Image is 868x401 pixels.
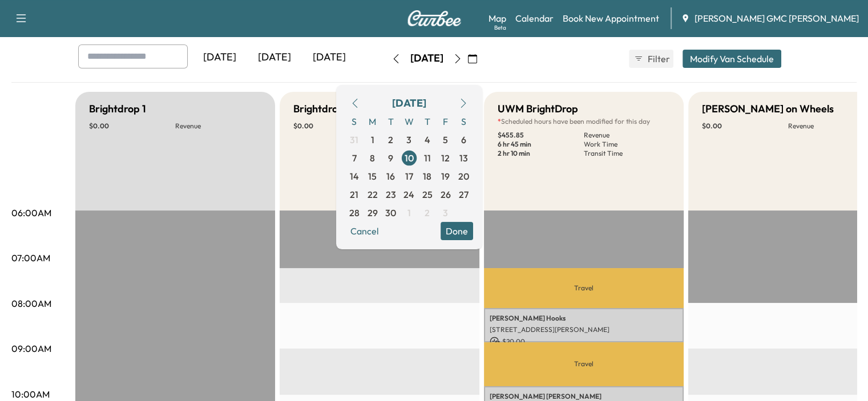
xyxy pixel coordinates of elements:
[488,11,506,25] a: MapBeta
[498,131,584,140] p: $ 455.85
[345,112,364,131] span: S
[388,133,393,147] span: 2
[302,44,357,71] div: [DATE]
[385,206,396,220] span: 30
[11,297,51,310] p: 08:00AM
[515,11,554,25] a: Calendar
[498,117,670,126] p: Scheduled hours have been modified for this day
[484,268,684,308] p: Travel
[441,188,451,201] span: 26
[368,188,378,201] span: 22
[386,169,395,183] span: 16
[423,169,431,183] span: 18
[350,188,358,201] span: 21
[388,151,393,165] span: 9
[400,112,418,131] span: W
[405,169,413,183] span: 17
[443,206,448,220] span: 3
[293,121,380,131] p: $ 0.00
[422,188,433,201] span: 25
[89,121,175,131] p: $ 0.00
[425,133,430,147] span: 4
[584,131,670,140] p: Revenue
[382,112,400,131] span: T
[461,133,466,147] span: 6
[11,342,51,355] p: 09:00AM
[683,50,781,68] button: Modify Van Schedule
[192,44,247,71] div: [DATE]
[455,112,473,131] span: S
[498,101,578,117] h5: UWM BrightDrop
[629,50,673,68] button: Filter
[11,387,50,401] p: 10:00AM
[563,11,659,25] a: Book New Appointment
[368,206,378,220] span: 29
[364,112,382,131] span: M
[418,112,437,131] span: T
[11,206,51,220] p: 06:00AM
[293,101,352,117] h5: Brightdrop 2
[695,11,859,25] span: [PERSON_NAME] GMC [PERSON_NAME]
[410,51,443,66] div: [DATE]
[443,133,448,147] span: 5
[441,151,450,165] span: 12
[350,133,358,147] span: 31
[584,140,670,149] p: Work Time
[370,151,375,165] span: 8
[392,95,426,111] div: [DATE]
[702,101,834,117] h5: [PERSON_NAME] on Wheels
[11,251,50,265] p: 07:00AM
[345,222,384,240] button: Cancel
[441,222,473,240] button: Done
[648,52,668,66] span: Filter
[407,10,462,26] img: Curbee Logo
[247,44,302,71] div: [DATE]
[458,169,469,183] span: 20
[441,169,450,183] span: 19
[406,133,411,147] span: 3
[425,206,430,220] span: 2
[490,337,678,347] p: $ 20.00
[490,325,678,334] p: [STREET_ADDRESS][PERSON_NAME]
[702,121,788,131] p: $ 0.00
[405,151,414,165] span: 10
[407,206,411,220] span: 1
[584,149,670,158] p: Transit Time
[89,101,146,117] h5: Brightdrop 1
[175,121,261,131] p: Revenue
[424,151,431,165] span: 11
[349,206,360,220] span: 28
[350,169,359,183] span: 14
[368,169,377,183] span: 15
[459,188,469,201] span: 27
[437,112,455,131] span: F
[498,140,584,149] p: 6 hr 45 min
[490,314,678,323] p: [PERSON_NAME] Hooks
[352,151,357,165] span: 7
[484,342,684,386] p: Travel
[459,151,468,165] span: 13
[371,133,374,147] span: 1
[490,392,678,401] p: [PERSON_NAME] [PERSON_NAME]
[494,23,506,32] div: Beta
[403,188,414,201] span: 24
[386,188,396,201] span: 23
[498,149,584,158] p: 2 hr 10 min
